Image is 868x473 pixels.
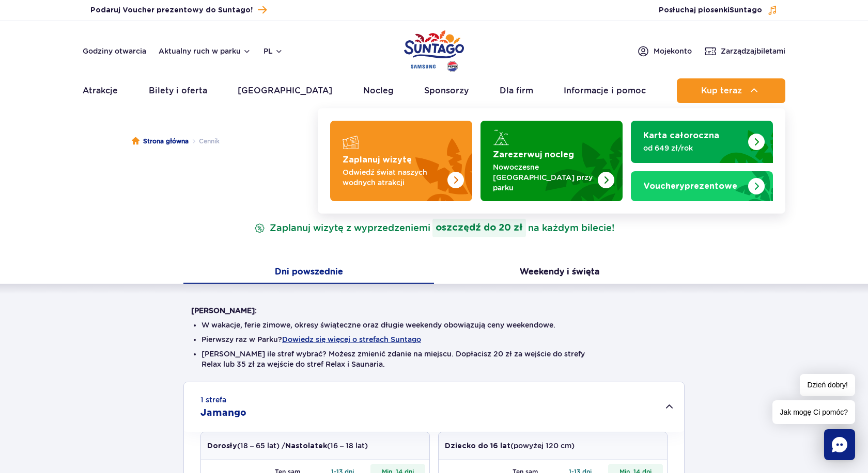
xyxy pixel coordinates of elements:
button: Posłuchaj piosenkiSuntago [659,5,778,15]
button: Aktualny ruch w parku [159,47,251,55]
a: Dla firm [500,78,533,103]
h2: Jamango [200,407,246,419]
a: Park of Poland [404,26,464,73]
a: Sponsorzy [424,78,469,103]
a: Karta całoroczna [631,121,773,163]
a: Informacje i pomoc [564,78,646,103]
button: Weekendy i święta [434,262,685,284]
div: Chat [824,429,855,460]
a: Zaplanuj wizytę [330,121,472,201]
span: Posłuchaj piosenki [659,5,762,15]
a: Bilety i oferta [149,78,207,103]
strong: Karta całoroczna [643,132,719,140]
a: Vouchery prezentowe [631,171,773,201]
a: Strona główna [132,136,189,146]
button: pl [263,46,283,56]
button: Kup teraz [677,78,785,103]
strong: [PERSON_NAME]: [191,306,257,315]
span: Moje konto [654,46,692,56]
h1: Cennik [191,167,677,194]
span: Podaruj Voucher prezentowy do Suntago! [90,5,253,15]
p: Zaplanuj wizytę z wyprzedzeniem na każdym bilecie! [252,219,616,237]
a: Atrakcje [83,78,118,103]
a: [GEOGRAPHIC_DATA] [238,78,332,103]
button: Dni powszednie [183,262,434,284]
li: Cennik [189,136,220,146]
strong: prezentowe [643,182,737,190]
span: Jak mogę Ci pomóc? [772,400,855,424]
strong: Dorosły [207,443,237,450]
li: W wakacje, ferie zimowe, okresy świąteczne oraz długie weekendy obowiązują ceny weekendowe. [202,320,667,330]
small: 1 strefa [200,395,226,405]
button: Dowiedz się więcej o strefach Suntago [282,335,421,344]
strong: Zarezerwuj nocleg [493,151,574,159]
strong: Nastolatek [285,443,327,450]
strong: Zaplanuj wizytę [343,156,412,164]
li: Pierwszy raz w Parku? [202,334,667,345]
a: Podaruj Voucher prezentowy do Suntago! [90,3,267,17]
p: (powyżej 120 cm) [445,441,575,451]
span: Zarządzaj biletami [721,46,785,56]
p: Odwiedź świat naszych wodnych atrakcji [343,167,443,188]
a: Godziny otwarcia [83,46,146,56]
p: od 649 zł/rok [643,143,744,153]
a: Nocleg [363,78,394,103]
p: (18 – 65 lat) / (16 – 18 lat) [207,441,368,451]
a: Mojekonto [637,45,692,57]
span: Kup teraz [701,86,742,95]
span: Vouchery [643,182,685,190]
p: Nowoczesne [GEOGRAPHIC_DATA] przy parku [493,162,594,193]
a: Zarezerwuj nocleg [481,121,623,201]
li: [PERSON_NAME] ile stref wybrać? Możesz zmienić zdanie na miejscu. Dopłacisz 20 zł za wejście do s... [202,349,667,369]
strong: Dziecko do 16 lat [445,443,510,450]
a: Zarządzajbiletami [704,45,785,57]
span: Dzień dobry! [800,374,855,396]
strong: oszczędź do 20 zł [432,219,526,237]
span: Suntago [730,7,762,14]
